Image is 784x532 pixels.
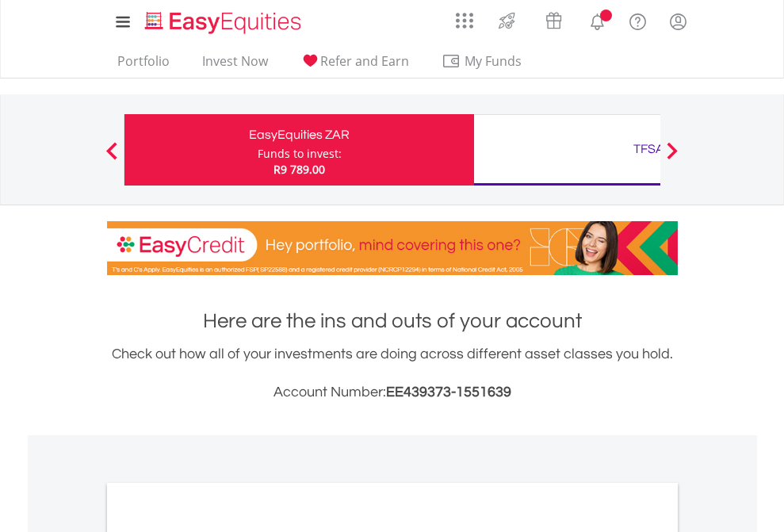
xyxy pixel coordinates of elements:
a: Invest Now [196,53,274,78]
a: My Profile [658,4,698,39]
span: My Funds [442,51,545,71]
a: FAQ's and Support [618,4,658,36]
a: Home page [139,4,308,36]
img: grid-menu-icon.svg [456,12,473,29]
a: AppsGrid [446,4,484,29]
button: Next [656,150,688,166]
span: EE439373-1551639 [386,385,511,400]
a: Vouchers [530,4,577,33]
a: Notifications [577,4,618,36]
h3: Account Number: [107,381,678,404]
img: thrive-v2.svg [494,8,520,33]
h1: Here are the ins and outs of your account [107,307,678,335]
img: EasyEquities_Logo.png [142,10,308,36]
div: Check out how all of your investments are doing across different asset classes you hold. [107,343,678,404]
a: Refer and Earn [294,53,415,78]
button: Previous [96,150,128,166]
span: R9 789.00 [273,162,325,177]
img: EasyCredit Promotion Banner [107,221,678,275]
div: EasyEquities ZAR [134,124,465,146]
img: vouchers-v2.svg [541,8,567,33]
span: Refer and Earn [320,52,409,70]
div: Funds to invest: [258,146,342,162]
a: Portfolio [111,53,176,78]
